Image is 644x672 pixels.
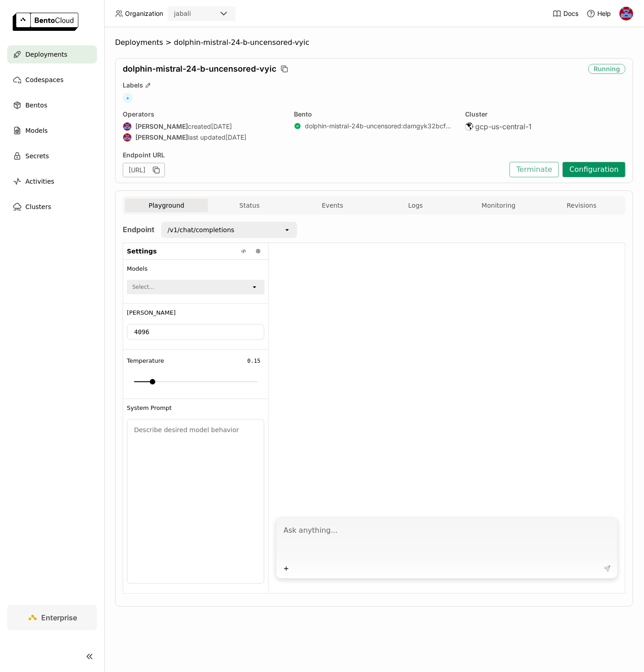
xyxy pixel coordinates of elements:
[7,71,97,89] a: Codespaces
[174,9,191,18] div: jabali
[123,122,131,131] img: Jhonatan Oliveira
[244,355,264,366] input: Temperature
[123,133,283,142] div: last updated
[475,122,532,131] span: gcp-us-central-1
[563,10,578,18] span: Docs
[305,122,454,130] a: dolphin-mistral-24b-uncensored:damgyk32bcfa6qqb
[586,9,611,18] div: Help
[123,133,131,141] img: Jhonatan Oliveira
[588,64,625,74] div: Running
[132,282,154,292] div: Select...
[7,45,97,63] a: Deployments
[7,122,97,140] a: Models
[465,110,625,118] div: Cluster
[7,605,97,630] a: Enterprise
[408,201,423,209] span: Logs
[125,199,208,212] button: Playground
[135,133,188,141] strong: [PERSON_NAME]
[25,176,54,187] span: Activities
[251,283,258,291] svg: open
[123,110,283,118] div: Operators
[25,125,48,136] span: Models
[457,199,540,212] button: Monitoring
[7,198,97,216] a: Clusters
[294,110,454,118] div: Bento
[7,96,97,114] a: Bentos
[25,201,51,212] span: Clusters
[211,122,232,131] span: [DATE]
[115,38,163,47] span: Deployments
[25,74,63,85] span: Codespaces
[123,64,276,74] span: dolphin-mistral-24-b-uncensored-vyic
[163,38,174,47] span: >
[235,225,236,234] input: Selected /v1/chat/completions.
[123,163,165,177] div: [URL]
[42,613,77,622] span: Enterprise
[127,309,176,317] span: [PERSON_NAME]
[25,151,49,161] span: Secrets
[192,10,193,19] input: Selected jabali.
[25,49,67,60] span: Deployments
[540,199,623,212] button: Revisions
[127,265,148,273] span: Models
[123,81,625,89] div: Labels
[127,404,172,412] span: System Prompt
[283,565,290,572] svg: Plus
[123,151,505,159] div: Endpoint URL
[620,7,633,20] img: Jhonatan Oliveira
[7,172,97,190] a: Activities
[226,133,246,141] span: [DATE]
[168,225,234,234] div: /v1/chat/completions
[7,147,97,165] a: Secrets
[13,13,78,31] img: logo
[123,225,154,234] strong: Endpoint
[509,162,559,177] button: Terminate
[291,199,374,212] button: Events
[127,357,164,365] span: Temperature
[123,243,268,260] div: Settings
[208,199,291,212] button: Status
[597,10,611,18] span: Help
[553,9,578,18] a: Docs
[25,100,47,111] span: Bentos
[123,122,283,131] div: created
[135,122,188,131] strong: [PERSON_NAME]
[562,162,625,177] button: Configuration
[123,93,133,103] span: +
[174,38,309,47] span: dolphin-mistral-24-b-uncensored-vyic
[115,38,633,47] nav: Breadcrumbs navigation
[284,226,291,234] svg: open
[125,10,163,18] span: Organization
